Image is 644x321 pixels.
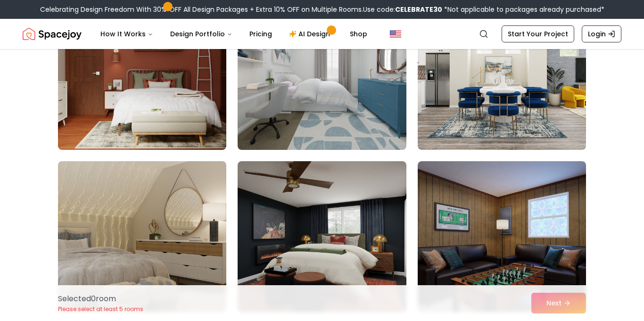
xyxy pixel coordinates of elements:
[418,161,586,312] img: Room room-36
[23,25,82,43] img: Spacejoy Logo
[58,161,226,312] img: Room room-34
[93,25,375,43] nav: Main
[363,5,442,14] span: Use code:
[390,28,401,40] img: United States
[582,25,621,42] a: Login
[281,25,340,43] a: AI Design
[238,161,406,312] img: Room room-35
[23,19,621,49] nav: Global
[40,5,604,14] div: Celebrating Design Freedom With 30% OFF All Design Packages + Extra 10% OFF on Multiple Rooms.
[58,293,143,305] p: Selected 0 room
[342,25,375,43] a: Shop
[163,25,240,43] button: Design Portfolio
[58,305,143,313] p: Please select at least 5 rooms
[242,25,280,43] a: Pricing
[23,25,82,43] a: Spacejoy
[442,5,604,14] span: *Not applicable to packages already purchased*
[93,25,161,43] button: How It Works
[395,5,442,14] b: CELEBRATE30
[502,25,574,42] a: Start Your Project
